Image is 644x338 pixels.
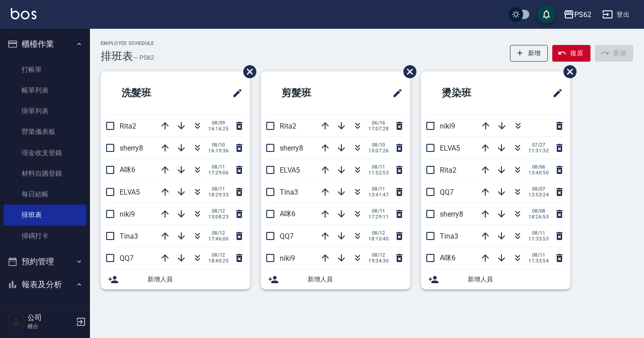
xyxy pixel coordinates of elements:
a: 帳單列表 [4,80,86,101]
span: niki9 [280,254,295,262]
span: 08/06 [528,164,549,170]
span: Tina3 [440,232,458,240]
a: 掃碼打卡 [4,226,86,246]
span: Rita2 [120,122,136,130]
h2: Employee Schedule [101,40,154,46]
span: A咪6 [120,165,135,174]
span: 16:16:25 [208,126,228,132]
p: 櫃台 [27,322,73,330]
span: 07/27 [528,142,549,148]
img: Logo [11,8,36,19]
h5: 公司 [27,313,73,322]
span: 12:53:24 [528,192,549,198]
a: 營業儀表板 [4,121,86,142]
span: 08/10 [368,142,389,148]
span: 15:07:26 [368,148,389,154]
span: 08/12 [208,208,228,214]
span: 18:40:25 [208,258,228,264]
span: 修改班表的標題 [387,82,403,104]
span: 08/11 [528,230,549,236]
div: 新增人員 [101,269,250,289]
span: 11:52:53 [368,170,389,176]
span: sherry8 [120,144,143,152]
span: 16:19:36 [208,148,228,154]
button: 預約管理 [4,250,86,273]
span: A咪6 [280,209,295,218]
span: 17:29:06 [208,170,228,176]
span: niki9 [440,122,455,130]
span: 08/12 [368,230,389,236]
span: 17:07:28 [368,126,389,132]
span: 08/11 [208,164,228,170]
span: 08/12 [208,230,228,236]
button: PS62 [560,5,595,24]
span: 18:15:40 [368,236,389,242]
h6: — PS62 [133,53,154,62]
a: 排班表 [4,205,86,225]
span: 新增人員 [308,275,403,284]
span: 08/09 [208,120,228,126]
button: 新增 [510,45,548,62]
a: 材料自購登錄 [4,163,86,184]
button: 櫃檯作業 [4,32,86,56]
div: 新增人員 [421,269,570,289]
span: QQ7 [280,232,294,240]
a: 報表目錄 [4,300,86,320]
span: 08/10 [208,142,228,148]
span: 08/08 [528,208,549,214]
span: ELVA5 [440,144,460,152]
span: 修改班表的標題 [547,82,563,104]
span: 08/11 [368,208,389,214]
span: 11:33:54 [528,258,549,264]
h2: 洗髮班 [108,77,196,109]
span: 新增人員 [148,275,243,284]
span: Rita2 [280,122,296,130]
span: Tina3 [120,232,138,240]
span: 17:46:00 [208,236,228,242]
span: 修改班表的標題 [227,82,243,104]
span: ELVA5 [120,188,140,196]
div: 新增人員 [261,269,410,289]
span: sherry8 [280,144,303,152]
span: niki9 [120,210,135,218]
span: 13:41:47 [368,192,389,198]
span: ELVA5 [280,166,300,174]
button: 登出 [599,6,633,23]
span: 06/16 [368,120,389,126]
h2: 剪髮班 [268,77,356,109]
span: 08/07 [528,186,549,192]
span: 18:26:53 [528,214,549,220]
img: Person [7,313,25,331]
span: 13:40:50 [528,170,549,176]
span: sherry8 [440,210,463,218]
span: 刪除班表 [397,58,418,85]
span: 17:29:11 [368,214,389,220]
span: 08/12 [208,252,228,258]
span: 08/11 [368,186,389,192]
a: 打帳單 [4,59,86,80]
span: 19:34:30 [368,258,389,264]
span: 18:29:33 [208,192,228,198]
span: 08/11 [208,186,228,192]
span: Rita2 [440,166,456,174]
span: 08/12 [368,252,389,258]
span: 新增人員 [468,275,563,284]
button: save [537,5,555,23]
span: 08/11 [368,164,389,170]
h2: 燙染班 [428,77,516,109]
span: 刪除班表 [557,58,578,85]
span: 11:31:32 [528,148,549,154]
button: 報表及分析 [4,273,86,296]
a: 現金收支登錄 [4,142,86,163]
span: 08/11 [528,252,549,258]
a: 掛單列表 [4,101,86,121]
span: A咪6 [440,253,456,262]
button: 復原 [552,45,590,62]
h3: 排班表 [101,50,133,62]
span: 11:33:53 [528,236,549,242]
div: PS62 [574,9,591,20]
span: Tina3 [280,188,298,196]
span: 13:08:23 [208,214,228,220]
a: 每日結帳 [4,184,86,205]
span: QQ7 [120,254,134,262]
